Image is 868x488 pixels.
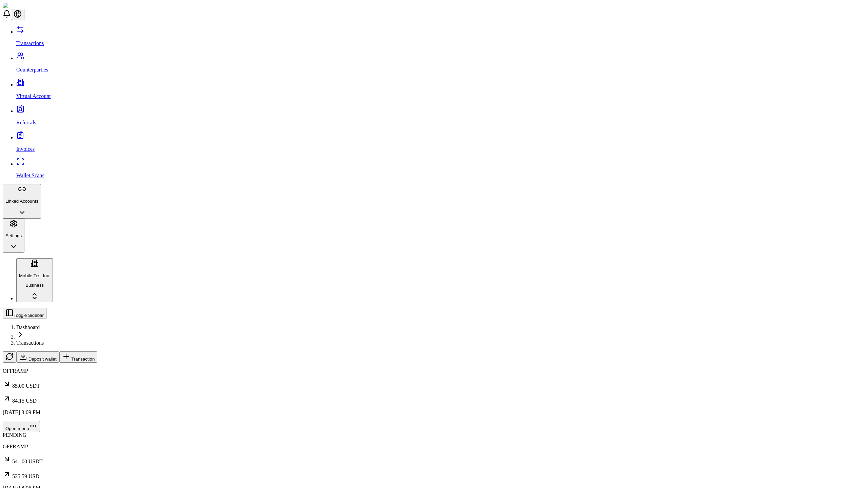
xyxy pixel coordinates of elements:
button: Deposit wallet [16,351,59,363]
p: Mobile Test Inc. [19,273,50,278]
a: Transactions [16,29,865,46]
a: Virtual Account [16,82,865,99]
button: Transaction [59,351,98,363]
a: Counterparties [16,55,865,73]
p: Business [19,283,50,288]
span: Open menu [5,426,29,431]
p: Virtual Account [16,93,865,99]
p: Linked Accounts [5,199,38,204]
p: Transactions [16,40,865,46]
span: Toggle Sidebar [14,313,44,318]
nav: breadcrumb [3,324,865,346]
p: Wallet Scans [16,172,865,179]
button: Linked Accounts [3,184,41,219]
p: OFFRAMP [3,368,865,374]
p: 535.59 USD [3,470,865,480]
a: Dashboard [16,324,40,330]
span: Transaction [71,357,95,362]
a: Invoices [16,135,865,152]
div: PENDING [3,432,865,438]
button: Settings [3,219,24,253]
img: ShieldPay Logo [3,3,43,9]
p: Settings [5,233,22,238]
p: 541.00 USDT [3,455,865,465]
a: Referrals [16,108,865,126]
a: Wallet Scans [16,161,865,179]
p: [DATE] 3:09 PM [3,409,865,415]
p: OFFRAMP [3,444,865,450]
button: Mobile Test Inc.Business [16,258,53,302]
button: Open menu [3,421,40,432]
a: Transactions [16,340,44,346]
p: Counterparties [16,67,865,73]
p: 84.15 USD [3,394,865,404]
p: 85.00 USDT [3,380,865,389]
p: Referrals [16,120,865,126]
button: Toggle Sidebar [3,308,46,319]
p: Invoices [16,146,865,152]
span: Deposit wallet [28,357,57,362]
